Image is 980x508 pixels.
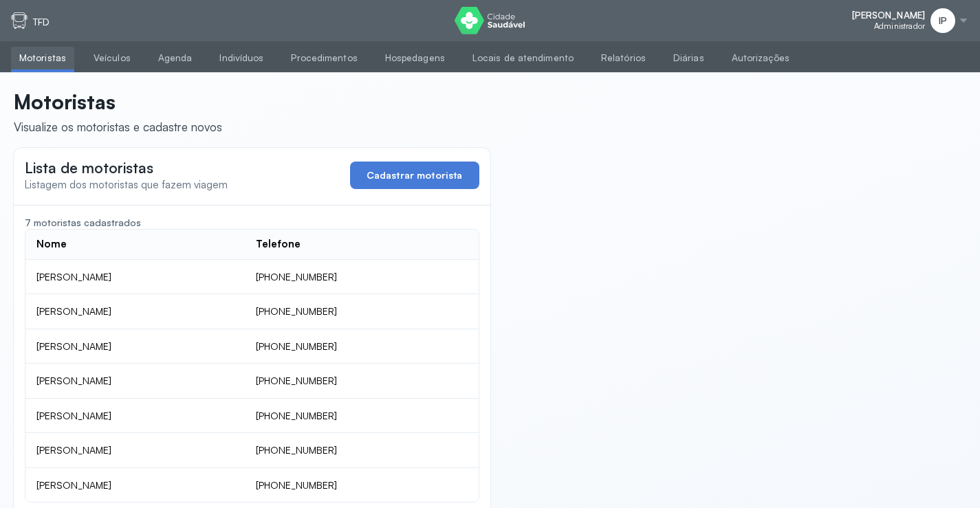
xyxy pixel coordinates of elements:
p: TFD [33,16,50,28]
td: [PHONE_NUMBER] [245,294,478,329]
td: [PHONE_NUMBER] [245,260,478,295]
div: Nome [36,238,67,251]
button: Cadastrar motorista [350,162,479,189]
td: [PHONE_NUMBER] [245,399,478,434]
a: Procedimentos [283,47,365,69]
td: [PERSON_NAME] [25,399,245,434]
td: [PERSON_NAME] [25,260,245,295]
span: Lista de motoristas [25,159,153,177]
span: Administrador [874,21,925,31]
a: Diárias [665,47,712,69]
img: tfd.svg [11,12,28,29]
a: Veículos [85,47,139,69]
td: [PERSON_NAME] [25,294,245,329]
td: [PERSON_NAME] [25,329,245,364]
a: Relatórios [593,47,654,69]
div: Visualize os motoristas e cadastre novos [14,120,222,134]
td: [PHONE_NUMBER] [245,364,478,399]
p: Motoristas [14,89,222,114]
a: Agenda [150,47,201,69]
img: logo do Cidade Saudável [455,7,525,34]
a: Locais de atendimento [464,47,582,69]
td: [PHONE_NUMBER] [245,329,478,364]
div: Telefone [256,238,301,251]
a: Hospedagens [377,47,453,69]
td: [PERSON_NAME] [25,364,245,399]
td: [PHONE_NUMBER] [245,433,478,468]
span: Listagem dos motoristas que fazem viagem [25,178,228,191]
a: Autorizações [723,47,798,69]
td: [PERSON_NAME] [25,433,245,468]
a: Motoristas [11,47,74,69]
td: [PHONE_NUMBER] [245,468,478,503]
span: [PERSON_NAME] [852,10,925,21]
a: Indivíduos [211,47,272,69]
td: [PERSON_NAME] [25,468,245,503]
div: 7 motoristas cadastrados [25,217,479,229]
span: IP [939,15,947,27]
